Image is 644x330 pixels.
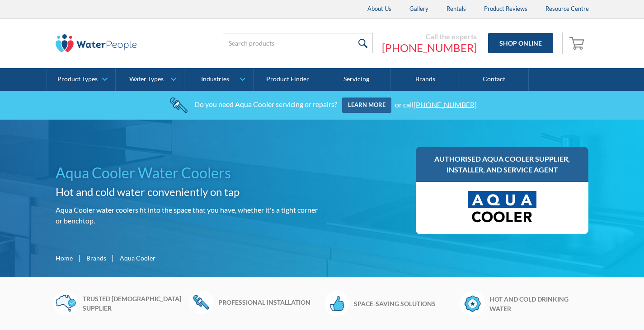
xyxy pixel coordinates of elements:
a: [PHONE_NUMBER] [382,41,477,55]
div: Call the experts [382,32,477,41]
div: or call [395,100,477,108]
div: Industries [201,75,229,83]
img: Aqua Cooler [468,191,536,225]
div: Do you need Aqua Cooler servicing or repairs? [194,100,337,108]
div: | [111,252,115,263]
img: shopping cart [569,36,587,50]
img: Badge [460,291,485,316]
a: Brands [86,253,106,263]
a: Industries [184,68,253,91]
img: Wrench [189,291,214,313]
a: Contact [460,68,529,91]
img: Australia [53,291,78,315]
p: Aqua Cooler water coolers fit into the space that you have, whether it's a tight corner or benchtop. [56,205,319,226]
a: Servicing [322,68,391,91]
a: Learn more [342,98,391,113]
a: Home [56,253,73,263]
input: Search products [223,33,373,53]
h6: Professional installation [218,297,320,307]
h2: Hot and cold water conveniently on tap [56,184,319,200]
h6: Trusted [DEMOGRAPHIC_DATA] supplier [83,294,184,313]
h6: Hot and cold drinking water [489,294,591,313]
a: Brands [391,68,460,91]
div: Water Types [129,75,164,83]
img: The Water People [56,34,137,52]
h1: Aqua Cooler Water Coolers [56,162,319,184]
a: Water Types [116,68,184,91]
a: Product Finder [254,68,322,91]
a: Product Types [47,68,115,91]
h3: Authorised Aqua Cooler supplier, installer, and service agent [425,153,580,175]
div: Aqua Cooler [120,253,155,263]
h6: Space-saving solutions [354,299,456,308]
img: Thumbs Up [324,291,349,316]
div: | [77,252,82,263]
div: Product Types [57,75,98,83]
a: Shop Online [488,33,553,53]
a: Open empty cart [567,33,589,54]
a: [PHONE_NUMBER] [414,100,477,108]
